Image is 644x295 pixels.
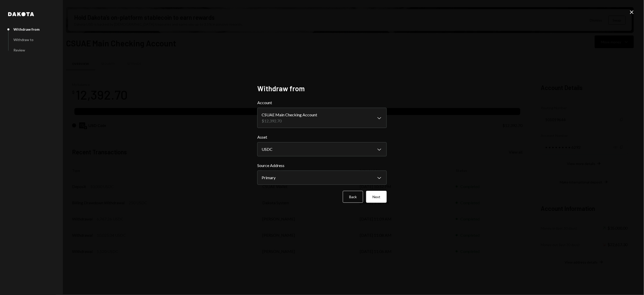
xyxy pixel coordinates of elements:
[257,100,387,106] label: Account
[257,171,387,185] button: Source Address
[257,108,387,128] button: Account
[257,84,387,94] h2: Withdraw from
[13,48,25,52] div: Review
[257,142,387,156] button: Asset
[343,191,363,203] button: Back
[13,27,40,31] div: Withdraw from
[13,38,33,42] div: Withdraw to
[366,191,387,203] button: Next
[257,134,387,140] label: Asset
[257,162,387,169] label: Source Address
